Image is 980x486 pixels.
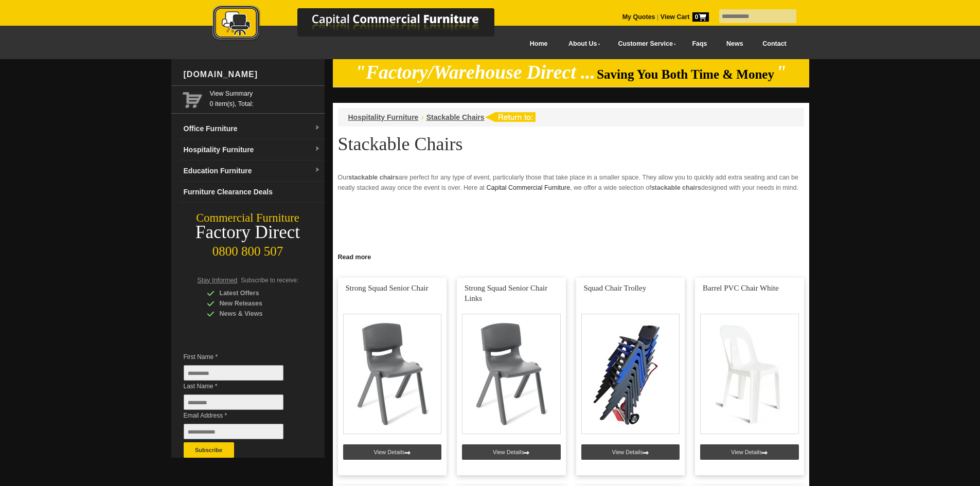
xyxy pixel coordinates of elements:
[557,32,607,56] a: About Us
[184,365,283,381] input: First Name *
[426,113,485,121] a: Stackable Chairs
[338,134,804,154] h1: Stackable Chairs
[683,32,717,56] a: Faqs
[171,211,325,225] div: Commercial Furniture
[180,139,325,160] a: Hospitality Furnituredropdown
[171,225,325,240] div: Factory Direct
[210,88,320,107] span: 0 item(s), Total:
[207,309,305,319] div: News & Views
[607,32,682,56] a: Customer Service
[207,288,305,298] div: Latest Offers
[487,184,571,191] a: Capital Commercial Furniture
[184,5,544,46] a: Capital Commercial Furniture Logo
[198,277,238,284] span: Stay Informed
[184,424,283,439] input: Email Address *
[314,125,320,131] img: dropdown
[333,249,809,262] a: Click to read more
[622,13,655,21] a: My Quotes
[651,184,701,191] strong: stackable chairs
[717,32,753,56] a: News
[184,5,544,43] img: Capital Commercial Furniture Logo
[421,112,423,122] li: ›
[314,146,320,152] img: dropdown
[692,12,709,22] span: 0
[180,160,325,182] a: Education Furnituredropdown
[597,67,774,81] span: Saving You Both Time & Money
[184,410,299,421] span: Email Address *
[180,182,325,203] a: Furniture Clearance Deals
[184,352,299,362] span: First Name *
[658,13,708,21] a: View Cart0
[184,381,299,391] span: Last Name *
[180,118,325,139] a: Office Furnituredropdown
[355,62,595,83] em: "Factory/Warehouse Direct ...
[171,239,325,259] div: 0800 800 507
[776,62,787,83] em: "
[210,88,320,99] a: View Summary
[338,172,804,193] p: Our are perfect for any type of event, particularly those that take place in a smaller space. The...
[184,442,234,458] button: Subscribe
[753,32,796,56] a: Contact
[241,277,298,284] span: Subscribe to receive:
[485,112,536,122] img: return to
[314,167,320,173] img: dropdown
[184,394,283,410] input: Last Name *
[661,13,709,21] strong: View Cart
[348,113,419,121] a: Hospitality Furniture
[207,298,305,309] div: New Releases
[348,174,398,181] strong: stackable chairs
[180,59,325,90] div: [DOMAIN_NAME]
